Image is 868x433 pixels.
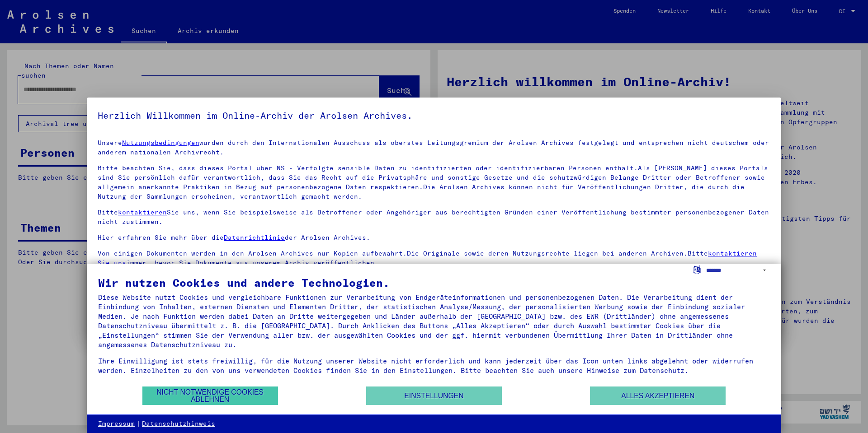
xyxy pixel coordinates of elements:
button: Einstellungen [366,386,502,405]
a: Nutzungsbedingungen [122,139,199,147]
div: Diese Website nutzt Cookies und vergleichbare Funktionen zur Verarbeitung von Endgeräteinformatio... [98,293,770,349]
h5: Herzlich Willkommen im Online-Archiv der Arolsen Archives. [98,108,770,123]
label: Sprache auswählen [692,265,702,274]
p: Bitte Sie uns, wenn Sie beispielsweise als Betroffener oder Angehöriger aus berechtigten Gründen ... [98,208,770,227]
p: Von einigen Dokumenten werden in den Arolsen Archives nur Kopien aufbewahrt.Die Originale sowie d... [98,249,770,268]
p: Bitte beachten Sie, dass dieses Portal über NS - Verfolgte sensible Daten zu identifizierten oder... [98,163,770,201]
a: kontaktieren [118,208,167,216]
p: Hier erfahren Sie mehr über die der Arolsen Archives. [98,233,770,242]
a: Impressum [98,419,135,428]
a: Datenrichtlinie [224,233,285,242]
div: Ihre Einwilligung ist stets freiwillig, für die Nutzung unserer Website nicht erforderlich und ka... [98,356,770,375]
p: Unsere wurden durch den Internationalen Ausschuss als oberstes Leitungsgremium der Arolsen Archiv... [98,138,770,157]
select: Sprache auswählen [706,264,770,277]
button: Nicht notwendige Cookies ablehnen [142,386,278,405]
a: Datenschutzhinweis [142,419,215,428]
div: Wir nutzen Cookies und andere Technologien. [98,277,770,288]
button: Alles akzeptieren [590,386,726,405]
